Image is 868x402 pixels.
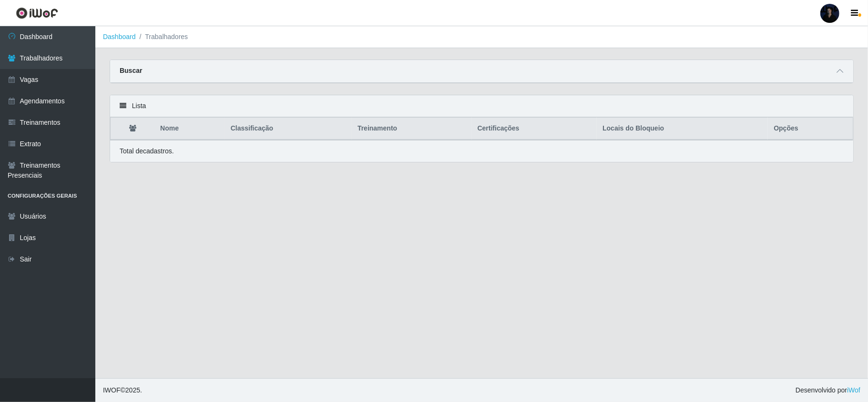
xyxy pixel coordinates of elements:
th: Locais do Bloqueio [597,118,768,140]
th: Nome [154,118,225,140]
strong: Buscar [120,67,142,74]
span: IWOF [103,386,121,394]
span: © 2025 . [103,385,142,395]
span: Desenvolvido por [796,385,860,395]
p: Total de cadastros. [120,146,174,156]
th: Classificação [225,118,352,140]
th: Certificações [472,118,597,140]
div: Lista [110,95,853,117]
img: CoreUI Logo [16,7,58,19]
th: Treinamento [352,118,472,140]
nav: breadcrumb [95,26,868,48]
li: Trabalhadores [136,32,188,42]
a: iWof [847,386,860,394]
a: Dashboard [103,33,136,40]
th: Opções [768,118,853,140]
